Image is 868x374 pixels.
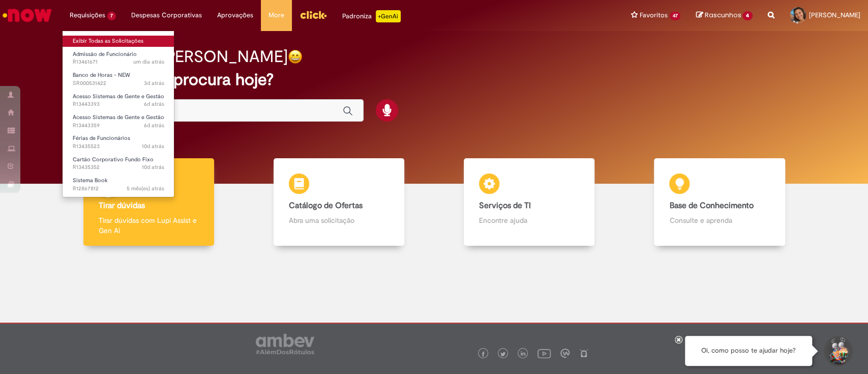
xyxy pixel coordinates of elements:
[579,349,588,358] img: logo_footer_naosei.png
[63,175,174,194] a: Aberto R12867812 : Sistema Book
[63,154,174,173] a: Aberto R13435352 : Cartão Corporativo Fundo Fixo
[73,185,164,193] span: R12867812
[107,12,116,20] span: 7
[217,10,253,20] span: Aprovações
[73,100,164,108] span: R13443393
[142,142,164,150] time: 21/08/2025 10:56:00
[144,122,164,129] span: 6d atrás
[63,133,174,152] a: Aberto R13435523 : Férias de Funcionários
[244,158,434,246] a: Catálogo de Ofertas Abra uma solicitação
[289,215,389,225] p: Abra uma solicitação
[131,10,202,20] span: Despesas Corporativas
[142,163,164,171] span: 10d atrás
[73,58,164,66] span: R13461671
[685,336,812,366] div: Oi, como posso te ajudar hoje?
[822,336,853,366] button: Iniciar Conversa de Suporte
[537,347,551,360] img: logo_footer_youtube.png
[73,134,130,142] span: Férias de Funcionários
[742,11,753,20] span: 4
[144,79,164,87] span: 3d atrás
[63,36,174,47] a: Exibir Todas as Solicitações
[521,351,526,357] img: logo_footer_linkedin.png
[73,79,164,88] span: SR000531422
[82,71,786,89] h2: O que você procura hoje?
[73,50,137,58] span: Admissão de Funcionário
[500,352,505,357] img: logo_footer_twitter.png
[479,200,531,211] b: Serviços de TI
[481,352,486,357] img: logo_footer_facebook.png
[127,185,164,192] time: 28/03/2025 17:45:21
[73,113,164,121] span: Acesso Sistemas de Gente e Gestão
[1,5,53,25] img: ServiceNow
[434,158,624,246] a: Serviços de TI Encontre ajuda
[99,215,199,236] p: Tirar dúvidas com Lupi Assist e Gen Ai
[73,177,108,184] span: Sistema Book
[133,58,164,66] span: um dia atrás
[342,10,401,22] div: Padroniza
[73,71,130,79] span: Banco de Horas - NEW
[256,334,314,354] img: logo_footer_ambev_rotulo_gray.png
[809,11,860,19] span: [PERSON_NAME]
[127,185,164,192] span: 5 mês(es) atrás
[144,79,164,87] time: 28/08/2025 10:25:37
[300,7,327,22] img: click_logo_yellow_360x200.png
[63,112,174,131] a: Aberto R13443359 : Acesso Sistemas de Gente e Gestão
[73,156,154,163] span: Cartão Corporativo Fundo Fixo
[73,93,164,100] span: Acesso Sistemas de Gente e Gestão
[288,49,303,64] img: happy-face.png
[268,10,284,20] span: More
[669,200,753,211] b: Base de Conhecimento
[73,142,164,151] span: R13435523
[62,31,174,197] ul: Requisições
[704,10,741,20] span: Rascunhos
[63,91,174,110] a: Aberto R13443393 : Acesso Sistemas de Gente e Gestão
[73,163,164,171] span: R13435352
[73,122,164,130] span: R13443359
[640,10,668,20] span: Favoritos
[142,142,164,150] span: 10d atrás
[696,11,753,20] a: Rascunhos
[624,158,815,246] a: Base de Conhecimento Consulte e aprenda
[70,10,105,20] span: Requisições
[99,200,145,211] b: Tirar dúvidas
[560,349,570,358] img: logo_footer_workplace.png
[63,49,174,68] a: Aberto R13461671 : Admissão de Funcionário
[53,158,244,246] a: Tirar dúvidas Tirar dúvidas com Lupi Assist e Gen Ai
[142,163,164,171] time: 21/08/2025 10:30:41
[479,215,579,225] p: Encontre ajuda
[133,58,164,66] time: 29/08/2025 10:56:35
[669,215,769,225] p: Consulte e aprenda
[144,122,164,129] time: 25/08/2025 10:25:56
[63,70,174,89] a: Aberto SR000531422 : Banco de Horas - NEW
[289,200,363,211] b: Catálogo de Ofertas
[144,100,164,108] time: 25/08/2025 10:30:11
[144,100,164,108] span: 6d atrás
[670,12,681,20] span: 47
[376,10,401,22] p: +GenAi
[82,48,288,66] h2: Boa tarde, [PERSON_NAME]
